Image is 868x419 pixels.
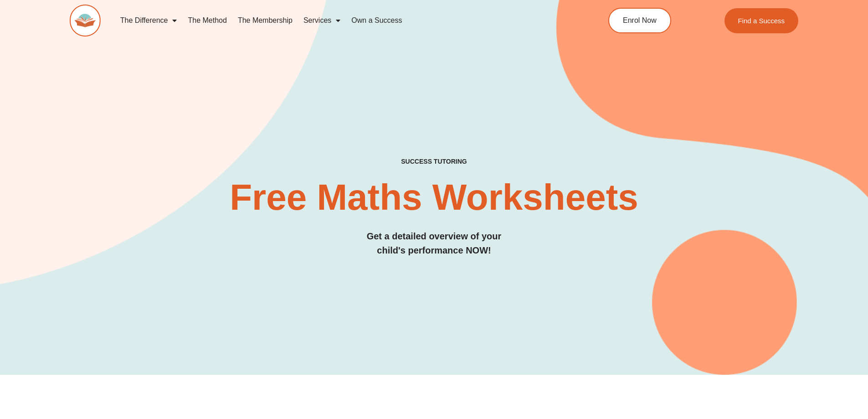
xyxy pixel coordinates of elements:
[115,10,567,31] nav: Menu
[232,10,298,31] a: The Membership
[346,10,407,31] a: Own a Success
[70,229,799,258] h3: Get a detailed overview of your child's performance NOW!
[608,8,671,33] a: Enrol Now
[182,10,232,31] a: The Method
[70,179,799,216] h2: Free Maths Worksheets​
[623,17,657,24] span: Enrol Now
[70,158,799,166] h4: SUCCESS TUTORING​
[298,10,346,31] a: Services
[738,17,785,24] span: Find a Success
[115,10,183,31] a: The Difference
[724,8,799,33] a: Find a Success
